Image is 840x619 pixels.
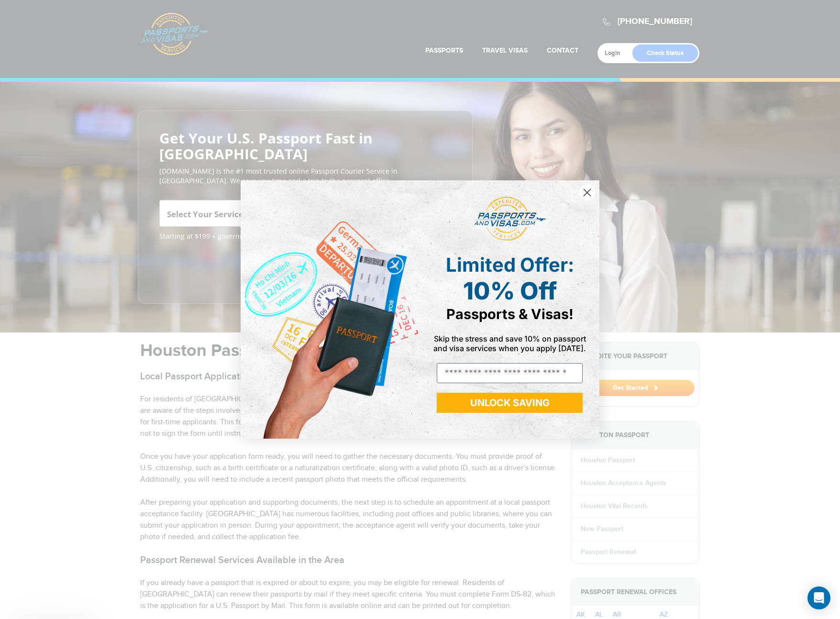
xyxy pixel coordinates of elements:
span: 10% Off [463,276,557,305]
img: passports and visas [474,197,546,242]
span: Passports & Visas! [446,306,574,322]
img: de9cda0d-0715-46ca-9a25-073762a91ba7.png [241,180,420,439]
button: Close dialog [579,184,596,201]
span: Limited Offer: [446,253,574,276]
span: Skip the stress and save 10% on passport and visa services when you apply [DATE]. [433,334,586,353]
button: UNLOCK SAVING [437,393,583,413]
div: Open Intercom Messenger [807,586,830,609]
